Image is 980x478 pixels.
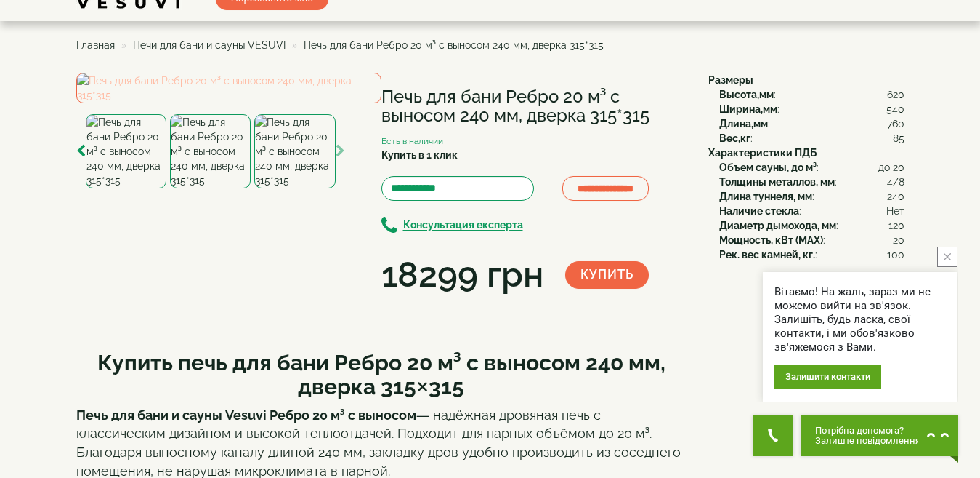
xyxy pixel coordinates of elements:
[887,116,904,131] span: 760
[719,205,799,217] b: Наличие стекла
[403,220,523,231] b: Консультация експерта
[381,250,543,300] div: 18299 грн
[774,365,881,389] div: Залишити контакти
[719,103,777,115] b: Ширина,мм
[719,162,817,173] b: Объем сауны, до м³
[719,118,768,130] b: Длина,мм
[886,102,904,116] span: 540
[254,114,335,188] img: Печь для бани Ребро 20 м³ с выносом 240 мм, дверка 315*315
[76,407,416,423] strong: Печь для бани и сауны Vesuvi Ребро 20 м³ с выносом
[878,160,904,175] span: до 20
[719,131,904,146] div: :
[133,39,286,51] a: Печи для бани и сауны VESUVI
[708,74,753,86] b: Размеры
[893,233,904,247] span: 20
[893,131,904,146] span: 85
[565,261,649,289] button: Купить
[719,87,904,102] div: :
[887,189,904,204] span: 240
[381,87,687,126] h1: Печь для бани Ребро 20 м³ с выносом 240 мм, дверка 315*315
[753,415,793,456] button: Get Call button
[708,147,817,159] b: Характеристики ПДБ
[719,160,904,175] div: :
[937,247,957,267] button: close button
[719,233,904,247] div: :
[887,175,904,189] span: 4/8
[719,132,750,144] b: Вес,кг
[719,204,904,218] div: :
[719,189,904,204] div: :
[719,116,904,131] div: :
[719,176,835,188] b: Толщины металлов, мм
[719,191,812,202] b: Длина туннеля, мм
[170,114,251,188] img: Печь для бани Ребро 20 м³ с выносом 240 мм, дверка 315*315
[801,415,958,456] button: Chat button
[97,350,665,399] strong: Купить печь для бани Ребро 20 м³ с выносом 240 мм, дверка 315×315
[304,39,604,51] span: Печь для бани Ребро 20 м³ с выносом 240 мм, дверка 315*315
[719,175,904,189] div: :
[381,148,458,162] label: Купить в 1 клик
[76,73,381,103] img: Печь для бани Ребро 20 м³ с выносом 240 мм, дверка 315*315
[719,249,815,260] b: Рек. вес камней, кг.
[815,436,920,446] span: Залиште повідомлення
[86,114,166,188] img: Печь для бани Ребро 20 м³ с выносом 240 мм, дверка 315*315
[886,204,904,218] span: Нет
[887,87,904,102] span: 620
[719,102,904,116] div: :
[774,285,945,354] div: Вітаємо! На жаль, зараз ми не можемо вийти на зв'язок. Залишіть, будь ласка, свої контакти, і ми ...
[719,89,774,100] b: Высота,мм
[719,220,836,231] b: Диаметр дымохода, мм
[76,39,115,51] a: Главная
[888,218,904,233] span: 120
[719,218,904,233] div: :
[719,234,823,246] b: Мощность, кВт (MAX)
[815,426,920,436] span: Потрібна допомога?
[719,247,904,262] div: :
[381,136,443,146] small: Есть в наличии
